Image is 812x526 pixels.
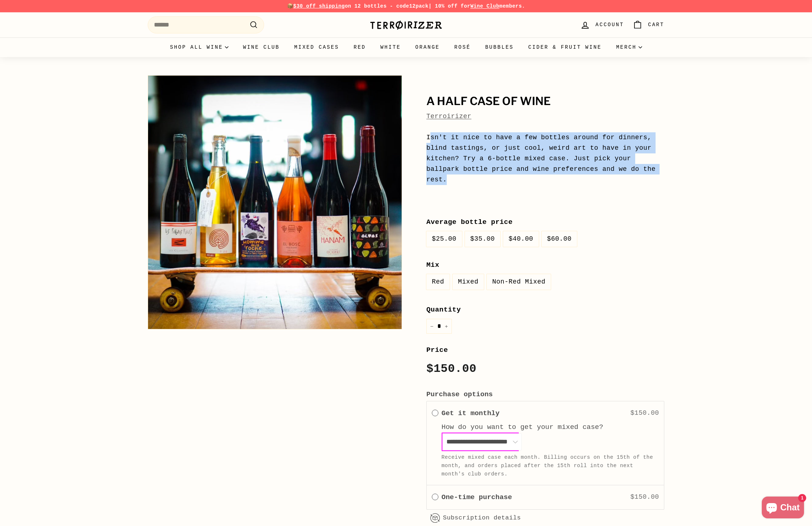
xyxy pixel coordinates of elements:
div: Primary [133,37,679,57]
span: $150.00 [630,493,659,501]
label: Non-Red Mixed [487,274,551,290]
a: Terroirizer [426,113,471,120]
label: Mixed [453,274,484,290]
label: One-time purchase [442,492,512,503]
a: Rosé [447,37,478,57]
span: $30 off shipping [293,3,345,9]
label: Purchase options [426,389,664,400]
label: $60.00 [542,231,577,247]
span: $150.00 [630,409,659,417]
strong: 12pack [409,3,429,9]
label: $25.00 [426,231,462,247]
label: $35.00 [465,231,501,247]
a: Red [346,37,373,57]
div: One timeOne-time purchase$150.00 [427,485,664,510]
summary: Merch [609,37,649,57]
label: Quantity [426,304,664,315]
a: Wine Club [236,37,287,57]
label: How do you want to get your mixed case? [442,423,604,431]
button: Increase item quantity by one [441,319,452,334]
p: Isn't it nice to have a few bottles around for dinners, blind tastings, or just cool, weird art t... [426,132,664,206]
a: Account [576,14,628,36]
select: Interval select [442,433,522,450]
inbox-online-store-chat: Shopify online store chat [760,497,806,520]
a: Cider & Fruit Wine [521,37,609,57]
label: $40.00 [503,231,539,247]
input: quantity [426,319,452,334]
a: Cart [628,14,669,36]
a: Subscription details [443,514,521,521]
a: Bubbles [478,37,521,57]
label: Red [426,274,450,290]
button: Reduce item quantity by one [426,319,437,334]
label: Price [426,345,664,356]
label: Get it monthly [442,408,500,419]
summary: Shop all wine [163,37,236,57]
a: Mixed Cases [287,37,346,57]
a: Wine Club [470,3,499,9]
p: 📦 on 12 bottles - code | 10% off for members. [148,2,664,10]
label: Average bottle price [426,217,664,228]
span: Cart [648,21,664,29]
h1: A Half Case of Wine [426,95,664,108]
div: Get it monthly [432,408,438,418]
div: One time [432,492,438,502]
label: Mix [426,260,664,270]
a: White [373,37,408,57]
span: Account [596,21,624,29]
a: Orange [408,37,447,57]
span: $150.00 [426,362,477,376]
div: Receive mixed case each month. Billing occurs on the 15th of the month, and orders placed after t... [442,453,659,478]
